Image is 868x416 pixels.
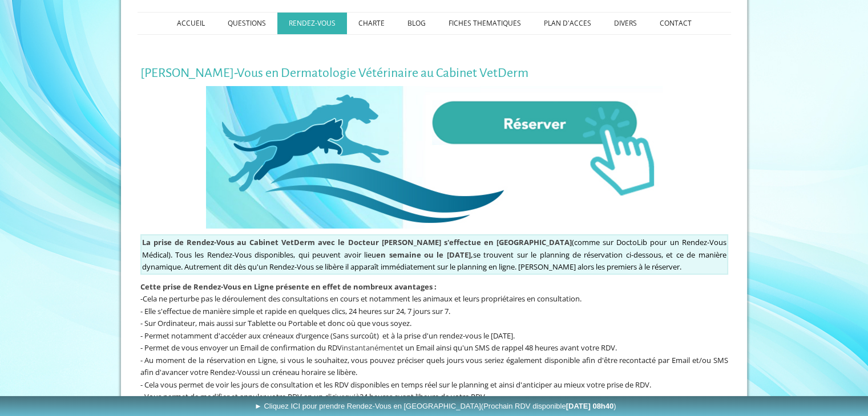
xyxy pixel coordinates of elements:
span: . [356,367,357,377]
span: jusqu'à [335,391,360,402]
strong: La prise de Rendez-Vous au Cabinet VetDerm avec le Docteur [PERSON_NAME] s'effectue en [GEOGRAPHI... [142,237,572,247]
span: ► Cliquez ICI pour prendre Rendez-Vous en [GEOGRAPHIC_DATA] [255,402,616,410]
span: - [140,293,143,304]
a: PLAN D'ACCES [532,13,603,34]
span: Cette p [140,282,437,292]
span: (comme [142,237,600,247]
span: - Sur Ordinateur, mais aussi sur Tablette ou Portable et donc où que vous soyez. [140,318,411,328]
span: (Prochain RDV disponible ) [481,402,616,410]
span: - Permet de vous envoyer un Email de confirmation du RDV et un Email ainsi qu'un SMS de rappel 48... [140,342,617,353]
span: rise de Rendez-Vous en Ligne présente en effet de nombreux avantages : [167,282,437,292]
h1: [PERSON_NAME]-Vous en Dermatologie Vétérinaire au Cabinet VetDerm [140,66,728,80]
span: - Permet notamment d'accéder aux créneaux d’urgence (Sans surcoût) et à la prise d'un rendez-vous... [140,331,515,341]
a: CHARTE [347,13,396,34]
span: - Elle s'effectue de manière simple et rapide en quelques clics, 24 heures sur 24, 7 jours sur 7. [140,306,450,316]
span: en semaine ou le [DATE], [376,250,473,260]
a: QUESTIONS [216,13,277,34]
a: ACCUEIL [165,13,216,34]
span: - Vous permet de modifier et annuler votre RDV en un clic 24 heures avant l'heure de votre RDV. [140,391,487,402]
b: [DATE] 08h40 [566,402,614,410]
span: instantanément [342,342,397,353]
a: CONTACT [648,13,703,34]
img: Rendez-Vous en Ligne au Cabinet VetDerm [206,86,663,229]
a: RENDEZ-VOUS [277,13,347,34]
a: FICHES THEMATIQUES [437,13,532,34]
span: - Cela vous permet de voir les jours de consultation et les RDV disponibles en temps réel sur le ... [140,380,651,390]
span: si un créneau horaire se libère [255,367,356,377]
span: - Au moment de la réservation en Ligne, si vous le souhaitez, vous pouvez préciser quels jours vo... [140,355,728,378]
span: sur DoctoLib pour un Rendez-Vous Médical). Tous les Rendez-Vous disponibles, qui peuvent avoir lieu [142,237,726,260]
a: BLOG [396,13,437,34]
a: DIVERS [603,13,648,34]
span: Cela ne perturbe pas le déroulement des consultations en cours et notamment les animaux et leurs ... [143,293,582,304]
